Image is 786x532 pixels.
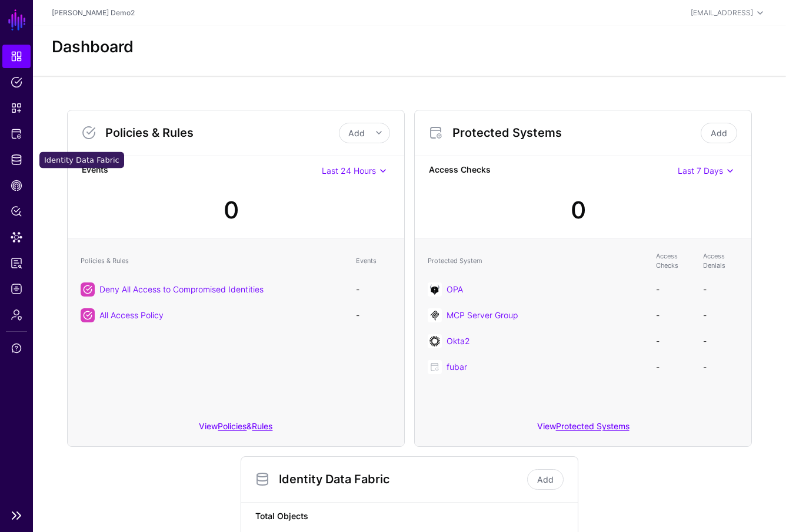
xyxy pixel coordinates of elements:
[322,166,376,176] span: Last 24 Hours
[348,128,365,138] span: Add
[429,163,678,178] strong: Access Checks
[350,245,397,277] th: Events
[2,200,31,223] a: Policy Lens
[11,309,22,321] span: Admin
[650,277,697,302] td: -
[11,257,22,269] span: Reports
[99,284,264,294] a: Deny All Access to Compromised Identities
[350,277,397,302] td: -
[11,102,22,114] span: Snippets
[650,354,697,380] td: -
[11,342,22,354] span: Support
[2,303,31,326] a: Admin
[75,245,350,277] th: Policies & Rules
[11,180,22,191] span: CAEP Hub
[224,193,239,228] div: 0
[428,334,442,348] img: svg+xml;base64,PHN2ZyB3aWR0aD0iNjQiIGhlaWdodD0iNjQiIHZpZXdCb3g9IjAgMCA2NCA2NCIgZmlsbD0ibm9uZSIgeG...
[11,283,22,295] span: Logs
[39,152,124,169] div: Identity Data Fabric
[11,50,22,62] span: Dashboard
[650,302,697,328] td: -
[2,122,31,146] a: Protected Systems
[447,336,470,346] a: Okta2
[428,282,442,297] img: svg+xml;base64,PHN2ZyB3aWR0aD0iNjQiIGhlaWdodD0iNjQiIHZpZXdCb3g9IjAgMCA2NCA2NCIgZmlsbD0ibm9uZSIgeG...
[650,245,697,277] th: Access Checks
[218,421,247,431] a: Policies
[422,245,650,277] th: Protected System
[2,174,31,197] a: CAEP Hub
[452,126,698,140] h3: Protected Systems
[701,123,737,143] a: Add
[691,8,753,18] div: [EMAIL_ADDRESS]
[11,154,22,166] span: Identity Data Fabric
[2,277,31,301] a: Logs
[252,421,272,431] a: Rules
[7,7,27,33] a: SGNL
[428,308,442,322] img: svg+xml;base64,PHN2ZyB3aWR0aD0iNjQiIGhlaWdodD0iNjQiIHZpZXdCb3g9IjAgMCA2NCA2NCIgZmlsbD0ibm9uZSIgeG...
[447,362,467,372] a: fubar
[52,8,135,17] a: [PERSON_NAME] Demo2
[697,354,744,380] td: -
[52,37,134,56] h2: Dashboard
[11,128,22,140] span: Protected Systems
[415,413,751,446] div: View
[99,310,164,320] a: All Access Policy
[11,231,22,243] span: Data Lens
[697,328,744,354] td: -
[697,302,744,328] td: -
[2,148,31,171] a: Identity Data Fabric
[447,310,518,320] a: MCP Server Group
[650,328,697,354] td: -
[697,277,744,302] td: -
[556,421,630,431] a: Protected Systems
[447,284,463,294] a: OPA
[279,472,525,486] h3: Identity Data Fabric
[697,245,744,277] th: Access Denials
[11,76,22,88] span: Policies
[105,126,339,140] h3: Policies & Rules
[68,413,404,446] div: View &
[2,251,31,275] a: Reports
[2,225,31,249] a: Data Lens
[527,469,564,490] a: Add
[2,45,31,68] a: Dashboard
[571,193,586,228] div: 0
[2,96,31,120] a: Snippets
[255,510,564,524] strong: Total Objects
[82,163,322,178] strong: Events
[11,206,22,217] span: Policy Lens
[678,166,723,176] span: Last 7 Days
[350,302,397,328] td: -
[2,70,31,94] a: Policies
